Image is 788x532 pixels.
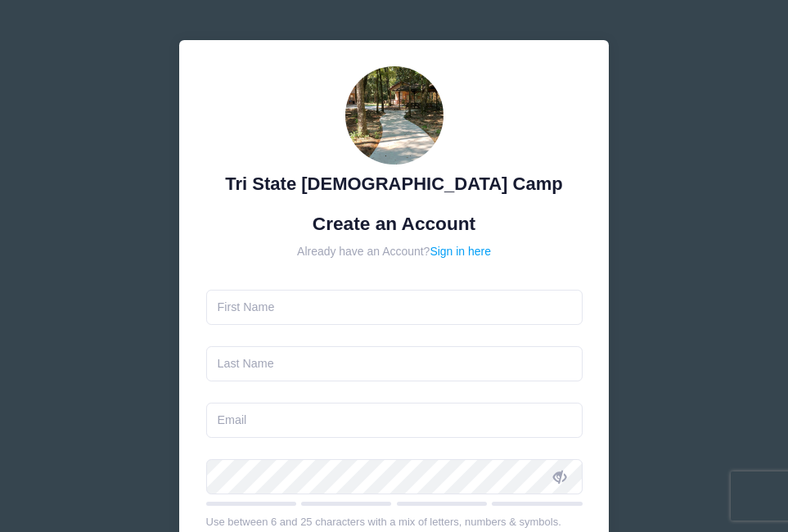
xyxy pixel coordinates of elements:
[206,346,583,381] input: Last Name
[206,213,583,235] h1: Create an Account
[430,245,491,258] a: Sign in here
[206,514,583,530] div: Use between 6 and 25 characters with a mix of letters, numbers & symbols.
[345,66,444,165] img: Tri State Christian Camp
[206,290,583,325] input: First Name
[206,243,583,260] div: Already have an Account?
[206,403,583,438] input: Email
[206,170,583,197] div: Tri State [DEMOGRAPHIC_DATA] Camp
